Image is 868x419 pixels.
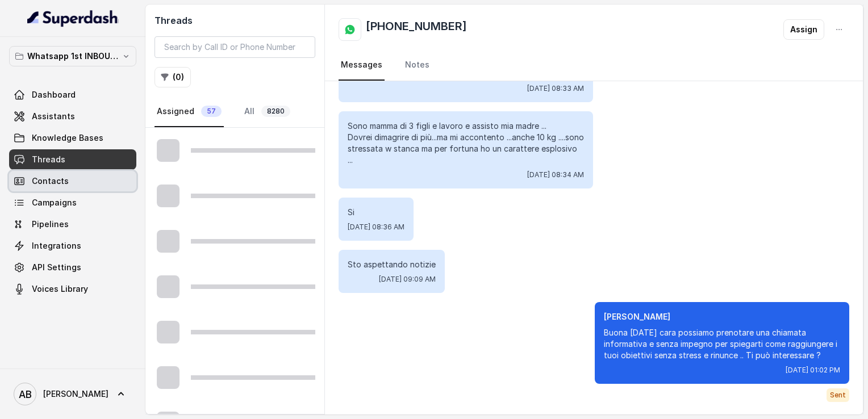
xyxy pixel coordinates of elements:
[9,192,136,213] a: Campaigns
[9,149,136,170] a: Threads
[32,175,69,187] span: Contacts
[201,106,222,117] span: 57
[9,378,136,410] a: [PERSON_NAME]
[242,97,293,127] a: All8280
[9,279,136,299] a: Voices Library
[32,262,81,273] span: API Settings
[348,223,404,232] span: [DATE] 08:36 AM
[155,36,315,58] input: Search by Call ID or Phone Number
[827,388,849,402] span: Sent
[786,366,840,375] span: [DATE] 01:02 PM
[403,50,432,81] a: Notes
[604,311,840,322] p: [PERSON_NAME]
[366,18,467,41] h2: [PHONE_NUMBER]
[9,46,136,66] button: Whatsapp 1st INBOUND Workspace
[348,207,404,218] p: Si
[348,120,584,166] p: Sono mamma di 3 figli e lavoro e assisto mia madre ... Dovrei dimagrire di più...ma mi accontento...
[9,171,136,191] a: Contacts
[27,49,118,63] p: Whatsapp 1st INBOUND Workspace
[9,106,136,127] a: Assistants
[155,97,224,127] a: Assigned57
[527,170,584,179] span: [DATE] 08:34 AM
[604,327,840,361] p: Buona [DATE] cara possiamo prenotare una chiamata informativa e senza impegno per spiegarti come ...
[155,97,315,127] nav: Tabs
[155,67,191,87] button: (0)
[9,236,136,256] a: Integrations
[527,84,584,93] span: [DATE] 08:33 AM
[32,154,65,165] span: Threads
[348,259,436,270] p: Sto aspettando notizie
[9,257,136,278] a: API Settings
[32,132,103,144] span: Knowledge Bases
[32,197,77,208] span: Campaigns
[32,89,76,100] span: Dashboard
[43,388,108,400] span: [PERSON_NAME]
[155,14,315,27] h2: Threads
[783,19,824,40] button: Assign
[379,275,436,284] span: [DATE] 09:09 AM
[339,50,385,81] a: Messages
[339,50,849,81] nav: Tabs
[32,219,69,230] span: Pipelines
[32,111,75,122] span: Assistants
[261,106,290,117] span: 8280
[9,85,136,105] a: Dashboard
[32,240,81,252] span: Integrations
[32,283,88,295] span: Voices Library
[27,9,119,27] img: light.svg
[19,388,32,400] text: AB
[9,214,136,234] a: Pipelines
[9,128,136,148] a: Knowledge Bases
